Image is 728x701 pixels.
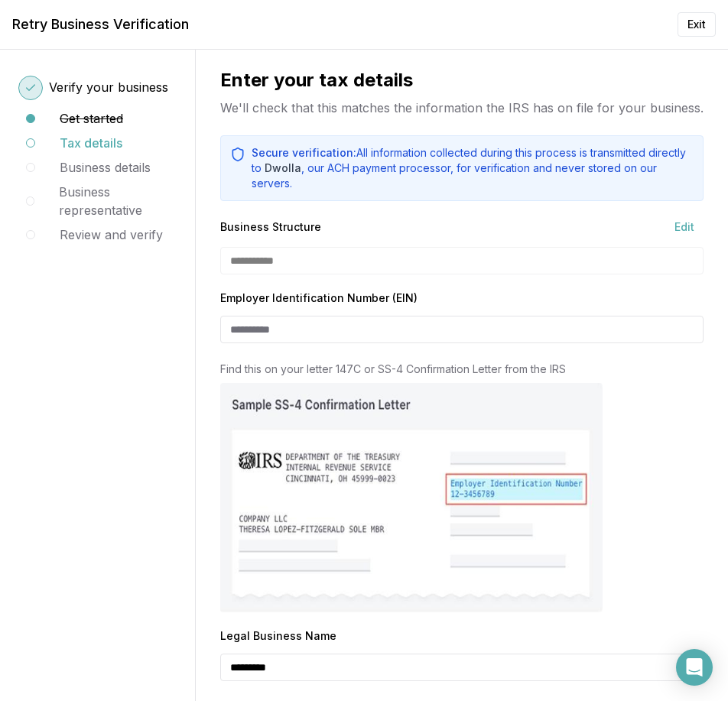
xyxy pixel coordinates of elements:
button: Exit [678,12,716,37]
p: All information collected during this process is transmitted directly to , our ACH payment proces... [252,145,694,191]
button: Review and verify [60,226,163,244]
div: Open Intercom Messenger [676,649,713,686]
button: Business details [60,158,151,177]
button: Business representative [59,183,177,219]
a: Dwolla [265,161,301,174]
label: Legal Business Name [220,631,704,641]
label: Employer Identification Number (EIN) [220,293,704,303]
h1: Retry Business Verification [12,14,189,35]
button: Verify your business [49,78,168,96]
h2: Enter your tax details [220,68,704,92]
span: Secure verification: [252,146,356,159]
label: Business Structure [220,222,321,232]
button: Tax details [60,134,122,152]
p: We'll check that this matches the information the IRS has on file for your business. [220,99,704,117]
p: Find this on your letter 147C or SS-4 Confirmation Letter from the IRS [220,362,704,377]
button: Get started [60,109,123,128]
button: Edit [665,219,704,235]
img: SS-4 Confirmation Letter [220,383,603,612]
